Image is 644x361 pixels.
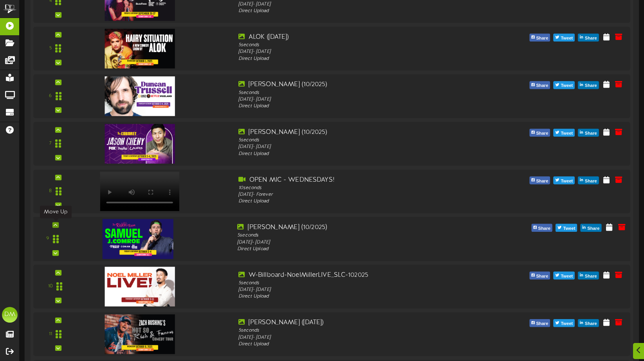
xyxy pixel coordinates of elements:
[559,34,574,43] span: Tweet
[238,327,475,334] div: 5 seconds
[556,224,577,232] button: Tweet
[238,80,475,89] div: [PERSON_NAME] (10/2025)
[559,272,574,281] span: Tweet
[561,224,577,233] span: Tweet
[238,8,475,14] div: Direct Upload
[238,1,475,8] div: [DATE] - [DATE]
[578,177,599,184] button: Share
[578,34,599,42] button: Share
[537,224,552,233] span: Share
[238,198,475,205] div: Direct Upload
[237,223,476,232] div: [PERSON_NAME] (10/2025)
[583,81,599,90] span: Share
[238,318,475,327] div: [PERSON_NAME] ([DATE])
[238,55,475,62] div: Direct Upload
[238,334,475,341] div: [DATE] - [DATE]
[49,331,52,338] div: 11
[49,188,52,195] div: 8
[238,49,475,55] div: [DATE] - [DATE]
[586,224,601,233] span: Share
[559,81,574,90] span: Tweet
[238,137,475,144] div: 5 seconds
[534,129,550,138] span: Share
[529,81,550,89] button: Share
[238,293,475,300] div: Direct Upload
[529,272,550,280] button: Share
[238,128,475,137] div: [PERSON_NAME] (10/2025)
[581,224,602,232] button: Share
[554,177,575,184] button: Tweet
[2,307,18,323] div: DM
[105,29,175,68] img: b607de0a-cf40-4a28-b4e3-dee96d1ab094.jpg
[48,283,53,290] div: 10
[583,34,599,43] span: Share
[583,177,599,186] span: Share
[105,76,175,116] img: 10d9736d-5b57-4a7d-b560-6e0851c8593c.jpg
[105,124,175,164] img: 1d86ba9c-380a-4c9a-9234-349de915bd81.jpg
[238,341,475,348] div: Direct Upload
[578,272,599,280] button: Share
[238,103,475,110] div: Direct Upload
[578,81,599,89] button: Share
[238,33,475,42] div: ALOK ([DATE])
[238,271,475,280] div: W-Billboard-NoelMillerLIVE_SLC-102025
[105,267,175,306] img: 7d7a0441-bac4-488a-961a-17c843fae936.jpg
[238,151,475,157] div: Direct Upload
[49,93,52,99] div: 6
[534,272,550,281] span: Share
[534,319,550,328] span: Share
[238,89,475,96] div: 5 seconds
[534,34,550,43] span: Share
[238,175,475,184] div: OPEN MIC - WEDNESDAYS!
[554,272,575,280] button: Tweet
[237,239,476,246] div: [DATE] - [DATE]
[238,287,475,293] div: [DATE] - [DATE]
[559,177,574,186] span: Tweet
[529,34,550,42] button: Share
[554,81,575,89] button: Tweet
[578,319,599,327] button: Share
[531,224,552,232] button: Share
[559,319,574,328] span: Tweet
[583,272,599,281] span: Share
[237,246,476,253] div: Direct Upload
[529,129,550,137] button: Share
[554,129,575,137] button: Tweet
[529,177,550,184] button: Share
[583,129,599,138] span: Share
[238,144,475,150] div: [DATE] - [DATE]
[238,191,475,198] div: [DATE] - Forever
[237,232,476,239] div: 5 seconds
[554,34,575,42] button: Tweet
[238,96,475,103] div: [DATE] - [DATE]
[238,184,475,191] div: 10 seconds
[554,319,575,327] button: Tweet
[529,319,550,327] button: Share
[534,81,550,90] span: Share
[534,177,550,186] span: Share
[102,219,173,259] img: 96059a3e-06c3-45c1-80b4-9314db80c0f8.jpg
[559,129,574,138] span: Tweet
[46,236,49,243] div: 9
[105,314,175,354] img: 23e59b0c-bdc0-477d-b467-cc1a04353361.jpg
[238,280,475,287] div: 5 seconds
[583,319,599,328] span: Share
[238,42,475,49] div: 5 seconds
[578,129,599,137] button: Share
